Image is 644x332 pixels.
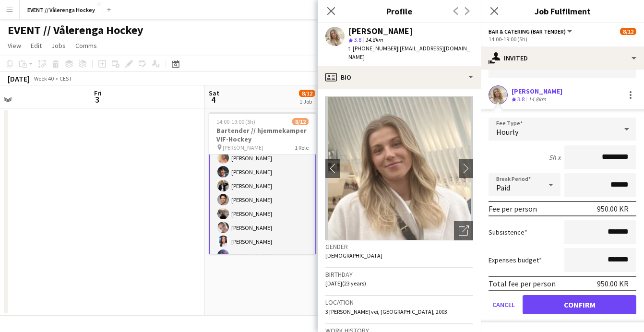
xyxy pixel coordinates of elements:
span: Sat [209,89,219,97]
div: Fee per person [489,204,537,213]
h3: Profile [318,5,481,17]
h3: Bartender // hjemmekamper VIF-Hockey [209,126,316,143]
app-card-role: Bar & Catering (Bar Tender)21A8/1214:00-19:00 (5h)[PERSON_NAME][PERSON_NAME][PERSON_NAME][PERSON_... [209,134,316,321]
a: Jobs [48,39,70,52]
span: 14.8km [363,36,385,43]
span: | [EMAIL_ADDRESS][DOMAIN_NAME] [348,45,470,60]
div: 1 Job [299,98,315,105]
span: 3 [PERSON_NAME] vei, [GEOGRAPHIC_DATA], 2003 [325,308,447,315]
img: Crew avatar or photo [325,96,473,240]
h3: Job Fulfilment [481,5,644,17]
span: Hourly [496,127,518,137]
h1: EVENT // Vålerenga Hockey [8,23,143,37]
button: Cancel [489,295,519,314]
button: EVENT // Vålerenga Hockey [20,0,103,19]
a: Edit [27,39,46,52]
span: 1 Role [295,144,309,151]
span: Jobs [51,41,66,50]
app-job-card: 14:00-19:00 (5h)8/12Bartender // hjemmekamper VIF-Hockey [PERSON_NAME]1 RoleBar & Catering (Bar T... [209,112,316,254]
div: Total fee per person [489,279,556,288]
span: 8/12 [620,28,636,35]
a: Comms [72,39,101,52]
span: t. [PHONE_NUMBER] [348,45,398,52]
span: Edit [31,41,42,50]
span: Fri [94,89,102,97]
h3: Birthday [325,270,473,279]
div: [PERSON_NAME] [348,27,413,36]
div: CEST [60,75,72,82]
div: [DATE] [8,74,30,83]
div: Bio [318,66,481,89]
button: Confirm [523,295,636,314]
span: 8/12 [292,118,309,125]
span: Week 40 [32,75,56,82]
span: 4 [207,94,219,105]
label: Expenses budget [489,256,542,264]
div: 950.00 KR [597,204,629,213]
span: [PERSON_NAME] [223,144,263,151]
span: 14:00-19:00 (5h) [216,118,255,125]
span: View [8,41,21,50]
span: Bar & Catering (Bar Tender) [489,28,566,35]
label: Subsistence [489,228,527,237]
div: 14.8km [526,95,548,104]
span: [DATE] (23 years) [325,280,366,287]
div: Invited [481,47,644,70]
span: 8/12 [299,90,315,97]
span: Paid [496,183,510,192]
span: 3.8 [517,95,525,103]
h3: Gender [325,242,473,251]
div: 5h x [549,153,561,162]
div: 14:00-19:00 (5h) [489,36,636,43]
span: 3 [93,94,102,105]
div: [PERSON_NAME] [512,87,562,95]
h3: Location [325,298,473,307]
a: View [4,39,25,52]
span: Comms [75,41,97,50]
span: [DEMOGRAPHIC_DATA] [325,252,382,259]
div: Open photos pop-in [454,221,473,240]
button: Bar & Catering (Bar Tender) [489,28,573,35]
span: 3.8 [354,36,361,43]
div: 950.00 KR [597,279,629,288]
